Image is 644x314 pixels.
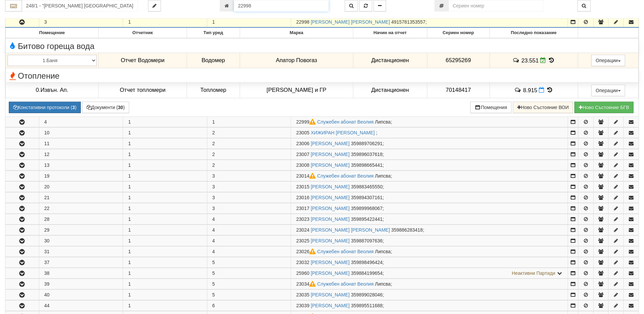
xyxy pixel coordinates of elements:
td: [PERSON_NAME] и ГР [240,82,353,98]
td: 1 [123,214,207,224]
span: Партида № [296,141,309,146]
td: 31 [39,246,123,257]
td: ; [291,127,568,138]
td: 37 [39,257,123,267]
a: [PERSON_NAME] [311,260,350,265]
i: Редакция Отчет към 31/07/2025 [540,57,546,63]
td: ; [291,17,568,28]
span: 65295269 [446,57,471,63]
span: 359896037618 [351,152,382,157]
span: 4 [212,238,215,243]
span: История на забележките [512,57,521,63]
td: 1 [123,203,207,213]
td: ; [291,225,568,235]
td: Дистанционен [353,82,427,98]
td: ; [291,149,568,159]
th: Тип уред [187,28,240,38]
a: [PERSON_NAME] [311,162,350,168]
td: 30 [39,235,123,246]
span: Партида № [296,184,309,189]
button: Ново Състояние ВОИ [513,102,573,113]
a: Служебен абонат Веолия [317,173,374,179]
a: [PERSON_NAME] [311,292,350,297]
td: ; [291,289,568,300]
span: 5 [212,260,215,265]
td: ; [291,300,568,311]
a: [PERSON_NAME] [PERSON_NAME] [311,227,390,233]
span: 4915781353557 [391,19,425,25]
td: ; [291,116,568,127]
span: Липсва [375,249,391,254]
span: Липсва [375,281,391,287]
span: 359884199654 [351,270,382,276]
span: 4 [212,249,215,254]
span: Отопление [7,72,59,80]
span: Партида № [296,238,309,243]
b: 30 [118,105,123,110]
span: 1 [212,19,215,25]
span: Партида № [296,162,309,168]
span: Отчет топломери [120,87,165,93]
td: 1 [123,17,207,28]
span: 359899028046 [351,292,382,297]
span: Партида № [296,292,309,297]
span: Партида № [296,249,317,254]
td: 1 [123,138,207,149]
span: Партида № [296,195,309,200]
td: ; [291,192,568,203]
span: Партида № [296,173,317,179]
td: 40 [39,289,123,300]
td: 12 [39,149,123,159]
td: 19 [39,171,123,181]
span: Партида № [296,303,309,308]
td: 1 [123,160,207,170]
span: 6 [212,303,215,308]
span: 70148417 [446,87,471,93]
td: ; [291,235,568,246]
span: 3 [212,184,215,189]
span: Партида № [296,281,317,287]
span: 5 [212,292,215,297]
a: [PERSON_NAME] [311,206,350,211]
span: 3 [212,206,215,211]
th: Марка [240,28,353,38]
span: 359898496424 [351,260,382,265]
td: 11 [39,138,123,149]
span: Партида № [296,119,317,125]
a: [PERSON_NAME] [311,141,350,146]
td: 1 [123,127,207,138]
th: Помещение [6,28,99,38]
td: ; [291,171,568,181]
span: Липсва [375,173,391,179]
a: [PERSON_NAME] [311,303,350,308]
i: Нов Отчет към 31/07/2025 [539,87,544,93]
td: 1 [123,279,207,289]
a: [PERSON_NAME] [311,152,350,157]
td: 1 [123,257,207,267]
button: Операции [591,55,625,66]
span: 4 [212,216,215,222]
a: ХИЖИРАН [PERSON_NAME] [311,130,375,135]
span: Партида № [296,227,309,233]
span: 5 [212,281,215,287]
span: 2 [212,130,215,135]
td: ; [291,138,568,149]
a: [PERSON_NAME] [311,184,350,189]
span: Партида № [296,260,309,265]
td: 1 [123,289,207,300]
td: 13 [39,160,123,170]
span: 359899968067 [351,206,382,211]
a: [PERSON_NAME] [311,195,350,200]
span: 8.915 [523,87,537,93]
td: Водомер [187,53,240,68]
td: 0.Извън. Ап. [6,82,99,98]
span: 2 [212,162,215,168]
span: 359895422441 [351,216,382,222]
button: Новo Състояние БГВ [574,102,634,113]
td: 1 [123,149,207,159]
td: ; [291,246,568,257]
td: ; [291,203,568,213]
td: ; [291,214,568,224]
a: [PERSON_NAME] [311,270,350,276]
th: Последно показание [490,28,578,38]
